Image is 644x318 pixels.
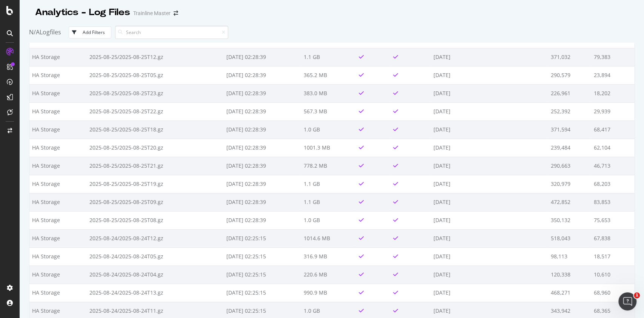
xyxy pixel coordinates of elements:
td: 320,979 [548,175,591,193]
td: 220.6 MB [301,266,356,284]
td: HA Storage [29,48,87,66]
td: HA Storage [29,193,87,211]
td: 2025-08-25/2025-08-25T08.gz [87,211,224,229]
td: 239,484 [548,139,591,157]
td: 62,104 [591,139,634,157]
td: [DATE] [431,229,548,247]
td: HA Storage [29,66,87,84]
td: 2025-08-25/2025-08-25T18.gz [87,120,224,139]
td: [DATE] [431,211,548,229]
td: [DATE] 02:28:39 [224,120,301,139]
td: 1014.6 MB [301,229,356,247]
td: 365.2 MB [301,66,356,84]
td: 10,610 [591,266,634,284]
td: [DATE] 02:28:39 [224,193,301,211]
td: 778.2 MB [301,157,356,175]
td: HA Storage [29,211,87,229]
td: 290,663 [548,157,591,175]
td: HA Storage [29,175,87,193]
td: [DATE] [431,139,548,157]
td: 472,852 [548,193,591,211]
td: [DATE] [431,157,548,175]
span: N/A [29,28,40,36]
td: 2025-08-25/2025-08-25T12.gz [87,48,224,66]
td: 567.3 MB [301,102,356,120]
td: [DATE] [431,284,548,302]
td: 1.0 GB [301,120,356,139]
td: HA Storage [29,284,87,302]
div: Trainline Master [133,9,171,17]
td: 371,032 [548,48,591,66]
td: 68,417 [591,120,634,139]
div: arrow-right-arrow-left [174,11,178,16]
td: HA Storage [29,120,87,139]
td: 350,132 [548,211,591,229]
td: 316.9 MB [301,247,356,266]
td: [DATE] 02:28:39 [224,157,301,175]
td: HA Storage [29,139,87,157]
td: 1001.3 MB [301,139,356,157]
td: HA Storage [29,229,87,247]
td: 2025-08-24/2025-08-24T05.gz [87,247,224,266]
td: [DATE] 02:28:39 [224,211,301,229]
td: 2025-08-24/2025-08-24T12.gz [87,229,224,247]
td: 1.1 GB [301,193,356,211]
td: 468,271 [548,284,591,302]
td: 2025-08-24/2025-08-24T13.gz [87,284,224,302]
td: [DATE] [431,266,548,284]
td: 46,713 [591,157,634,175]
td: 2025-08-25/2025-08-25T21.gz [87,157,224,175]
td: 2025-08-25/2025-08-25T05.gz [87,66,224,84]
td: 290,579 [548,66,591,84]
td: [DATE] [431,193,548,211]
td: 23,894 [591,66,634,84]
iframe: Intercom live chat [618,292,636,310]
td: 83,853 [591,193,634,211]
td: [DATE] [431,102,548,120]
td: 252,392 [548,102,591,120]
td: 68,203 [591,175,634,193]
td: 29,939 [591,102,634,120]
td: 2025-08-25/2025-08-25T22.gz [87,102,224,120]
td: [DATE] [431,120,548,139]
td: 98,113 [548,247,591,266]
td: 2025-08-25/2025-08-25T23.gz [87,84,224,102]
td: 371,594 [548,120,591,139]
td: [DATE] 02:25:15 [224,266,301,284]
td: 18,202 [591,84,634,102]
td: 67,838 [591,229,634,247]
td: 2025-08-24/2025-08-24T04.gz [87,266,224,284]
td: 68,960 [591,284,634,302]
td: 383.0 MB [301,84,356,102]
td: 2025-08-25/2025-08-25T09.gz [87,193,224,211]
td: 2025-08-25/2025-08-25T20.gz [87,139,224,157]
td: [DATE] 02:28:39 [224,139,301,157]
td: [DATE] 02:28:39 [224,102,301,120]
td: HA Storage [29,247,87,266]
td: 1.0 GB [301,211,356,229]
td: [DATE] 02:28:39 [224,66,301,84]
td: 18,517 [591,247,634,266]
span: Logfiles [40,28,61,36]
td: HA Storage [29,266,87,284]
td: 75,653 [591,211,634,229]
td: HA Storage [29,84,87,102]
td: [DATE] [431,48,548,66]
td: [DATE] [431,84,548,102]
td: [DATE] 02:28:39 [224,84,301,102]
td: HA Storage [29,102,87,120]
input: Search [115,26,228,39]
td: [DATE] [431,247,548,266]
td: 226,961 [548,84,591,102]
div: Analytics - Log Files [35,6,130,19]
td: 2025-08-25/2025-08-25T19.gz [87,175,224,193]
td: 990.9 MB [301,284,356,302]
td: 1.1 GB [301,175,356,193]
span: 1 [634,292,640,298]
td: [DATE] 02:25:15 [224,229,301,247]
td: [DATE] 02:25:15 [224,247,301,266]
td: 518,043 [548,229,591,247]
td: [DATE] [431,66,548,84]
button: Add Filters [69,26,111,39]
td: [DATE] 02:25:15 [224,284,301,302]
